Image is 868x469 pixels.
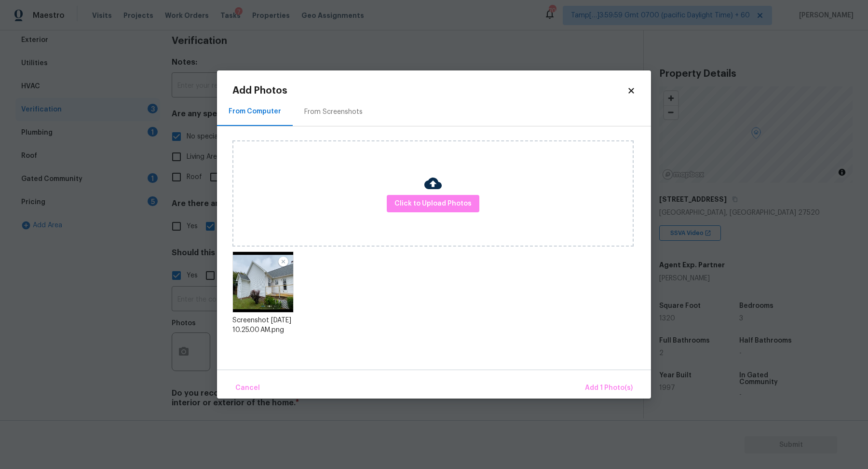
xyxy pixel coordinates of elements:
[424,175,442,192] img: Cloud Upload Icon
[231,378,264,399] button: Cancel
[232,86,627,96] h2: Add Photos
[304,107,363,117] div: From Screenshots
[229,107,281,116] div: From Computer
[232,316,294,335] div: Screenshot [DATE] 10.25.00 AM.png
[387,195,479,213] button: Click to Upload Photos
[581,378,637,399] button: Add 1 Photo(s)
[585,382,633,394] span: Add 1 Photo(s)
[235,382,260,394] span: Cancel
[394,198,472,210] span: Click to Upload Photos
